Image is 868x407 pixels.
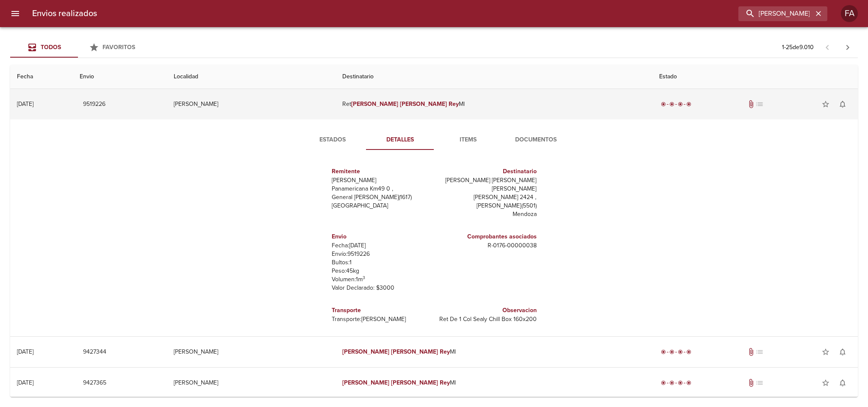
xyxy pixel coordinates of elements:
[834,343,851,360] button: Activar notificaciones
[83,347,106,357] span: 9427344
[755,100,764,108] span: No tiene pedido asociado
[438,176,537,193] p: [PERSON_NAME] [PERSON_NAME] [PERSON_NAME]
[659,100,693,108] div: Entregado
[438,315,537,324] p: Ret De 1 Col Sealy Chill Box 160x200
[661,102,666,107] span: radio_button_checked
[10,65,73,89] th: Fecha
[669,349,674,354] span: radio_button_checked
[678,102,683,107] span: radio_button_checked
[332,176,431,185] p: [PERSON_NAME]
[438,167,537,176] h6: Destinatario
[686,380,691,385] span: radio_button_checked
[103,44,135,51] span: Favoritos
[372,135,429,145] span: Detalles
[351,100,398,108] em: [PERSON_NAME]
[669,380,674,385] span: radio_button_checked
[332,241,431,250] p: Fecha: [DATE]
[336,337,652,367] td: Ml
[669,102,674,107] span: radio_button_checked
[332,258,431,267] p: Bultos: 1
[342,348,389,355] em: [PERSON_NAME]
[438,210,537,219] p: Mendoza
[686,102,691,107] span: radio_button_checked
[738,6,813,21] input: buscar
[83,99,105,110] span: 9519226
[438,232,537,241] h6: Comprobantes asociados
[10,37,146,58] div: Tabs Envios
[821,100,830,108] span: star_border
[332,306,431,315] h6: Transporte
[834,96,851,113] button: Activar notificaciones
[167,337,336,367] td: [PERSON_NAME]
[652,65,858,89] th: Estado
[841,5,858,22] div: FA
[332,250,431,258] p: Envío: 9519226
[678,349,683,354] span: radio_button_checked
[440,348,450,355] em: Rey
[678,380,683,385] span: radio_button_checked
[332,267,431,275] p: Peso: 45 kg
[83,378,106,388] span: 9427365
[817,96,834,113] button: Agregar a favoritos
[449,100,459,108] em: Rey
[747,379,755,387] span: Tiene documentos adjuntos
[41,44,61,51] span: Todos
[837,37,858,58] span: Pagina siguiente
[821,348,830,356] span: star_border
[686,349,691,354] span: radio_button_checked
[167,368,336,398] td: [PERSON_NAME]
[440,379,450,386] em: Rey
[363,275,365,280] sup: 3
[659,379,693,387] div: Entregado
[838,348,847,356] span: notifications_none
[336,89,652,119] td: Ret Ml
[80,97,109,112] button: 9519226
[438,193,537,202] p: [PERSON_NAME] 2424 ,
[73,65,166,89] th: Envio
[659,348,693,356] div: Entregado
[332,167,431,176] h6: Remitente
[391,348,438,355] em: [PERSON_NAME]
[661,380,666,385] span: radio_button_checked
[755,379,764,387] span: No tiene pedido asociado
[17,379,33,386] div: [DATE]
[838,100,847,108] span: notifications_none
[391,379,438,386] em: [PERSON_NAME]
[332,232,431,241] h6: Envio
[834,374,851,391] button: Activar notificaciones
[32,7,97,20] h6: Envios realizados
[821,379,830,387] span: star_border
[438,241,537,250] p: R - 0176 - 00000038
[439,135,497,145] span: Items
[332,185,431,193] p: Panamericana Km49 0 ,
[332,275,431,284] p: Volumen: 1 m
[167,89,336,119] td: [PERSON_NAME]
[80,344,110,360] button: 9427344
[747,100,755,108] span: Tiene documentos adjuntos
[17,348,33,355] div: [DATE]
[755,348,764,356] span: No tiene pedido asociado
[747,348,755,356] span: Tiene documentos adjuntos
[661,349,666,354] span: radio_button_checked
[400,100,447,108] em: [PERSON_NAME]
[332,315,431,324] p: Transporte: [PERSON_NAME]
[80,375,110,391] button: 9427365
[332,202,431,210] p: [GEOGRAPHIC_DATA]
[304,135,361,145] span: Estados
[507,135,565,145] span: Documentos
[817,374,834,391] button: Agregar a favoritos
[336,65,652,89] th: Destinatario
[817,343,834,360] button: Agregar a favoritos
[817,43,837,51] span: Pagina anterior
[342,379,389,386] em: [PERSON_NAME]
[332,193,431,202] p: General [PERSON_NAME] ( 1617 )
[838,379,847,387] span: notifications_none
[5,3,25,24] button: menu
[17,100,33,108] div: [DATE]
[438,306,537,315] h6: Observacion
[782,43,814,52] p: 1 - 25 de 9.010
[332,284,431,292] p: Valor Declarado: $ 3000
[438,202,537,210] p: [PERSON_NAME] ( 5501 )
[841,5,858,22] div: Abrir información de usuario
[167,65,336,89] th: Localidad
